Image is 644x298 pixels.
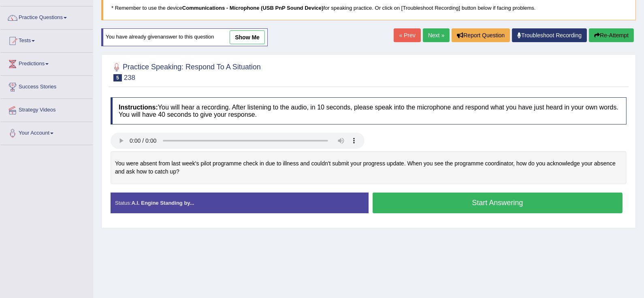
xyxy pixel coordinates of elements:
[0,6,93,27] a: Practice Questions
[182,5,324,11] b: Communications - Microphone (USB PnP Sound Device)
[423,28,450,42] a: Next »
[230,30,265,44] a: show me
[452,28,510,42] button: Report Question
[0,30,93,50] a: Tests
[0,122,93,142] a: Your Account
[0,99,93,119] a: Strategy Videos
[512,28,587,42] a: Troubleshoot Recording
[131,200,194,206] strong: A.I. Engine Standing by...
[111,97,627,124] h4: You will hear a recording. After listening to the audio, in 10 seconds, please speak into the mic...
[119,104,158,111] b: Instructions:
[589,28,634,42] button: Re-Attempt
[101,28,268,46] div: You have already given answer to this question
[394,28,420,42] a: « Prev
[0,53,93,73] a: Predictions
[124,74,135,81] small: 238
[111,193,369,213] div: Status:
[111,151,627,184] div: You were absent from last week's pilot programme check in due to illness and couldn't submit your...
[113,74,122,81] span: 5
[373,193,623,213] button: Start Answering
[111,61,261,81] h2: Practice Speaking: Respond To A Situation
[0,76,93,96] a: Success Stories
